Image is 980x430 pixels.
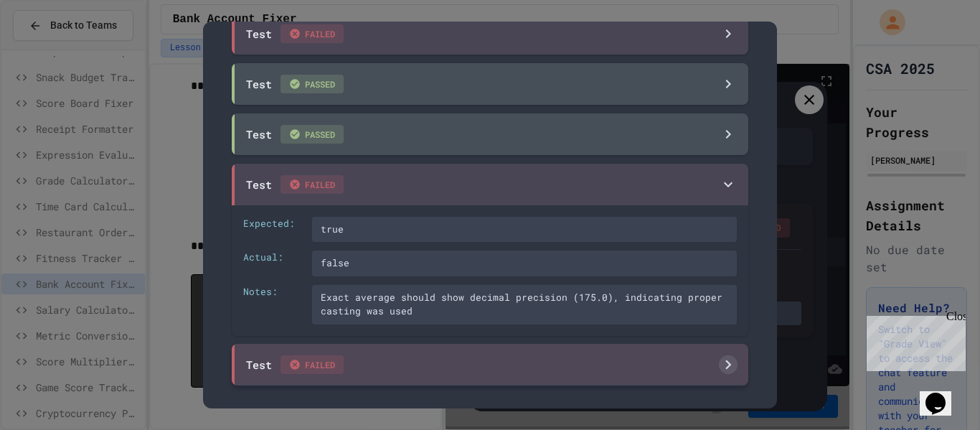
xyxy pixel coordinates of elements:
div: false [312,251,737,276]
div: Test [246,355,344,374]
span: FAILED [281,24,344,43]
span: FAILED [281,175,344,194]
div: Actual: [243,251,301,276]
div: Expected: [243,217,301,243]
div: Test [246,24,344,43]
div: Test [246,75,344,93]
div: Chat with us now!Close [6,6,99,91]
span: PASSED [281,75,344,93]
div: Notes: [243,285,301,324]
div: Test [246,175,344,194]
div: Test [246,125,344,144]
iframe: chat widget [920,373,966,416]
div: Exact average should show decimal precision (175.0), indicating proper casting was used [312,285,737,324]
span: FAILED [281,355,344,374]
div: true [312,217,737,243]
span: PASSED [281,125,344,144]
iframe: chat widget [861,310,966,371]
